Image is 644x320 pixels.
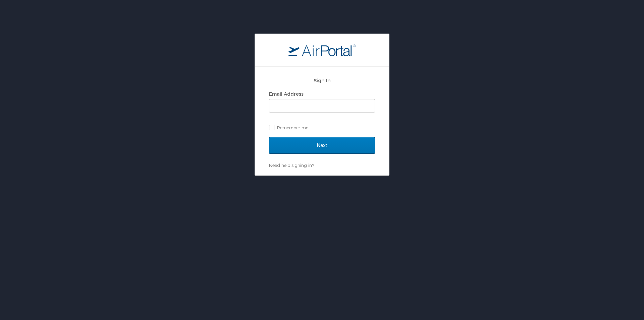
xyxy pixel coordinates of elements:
h2: Sign In [269,77,375,84]
img: logo [288,44,356,56]
input: Next [269,137,375,154]
a: Need help signing in? [269,163,314,168]
label: Remember me [269,123,375,133]
label: Email Address [269,91,304,97]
